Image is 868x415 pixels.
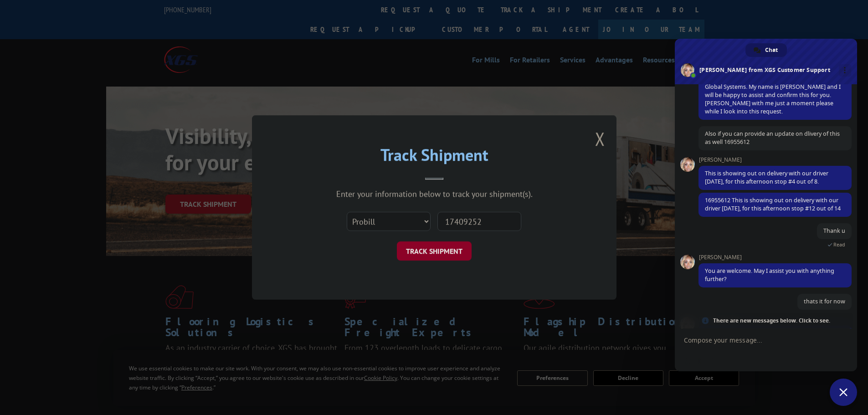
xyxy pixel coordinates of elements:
span: This is showing out on delivery with our driver [DATE], for this afternoon stop #4 out of 8. [705,169,828,185]
span: Thank u [823,227,845,235]
div: Chat [745,43,787,57]
span: You are welcome. May I assist you with anything further? [705,267,834,283]
span: 16955612 This is showing out on delivery with our driver [DATE], for this afternoon stop #12 out ... [705,196,841,212]
span: Chat [765,43,778,57]
span: thats it for now [804,297,845,305]
div: Close chat [830,379,857,406]
button: Close modal [595,127,605,151]
div: Enter your information below to track your shipment(s). [298,189,571,199]
span: There are new messages below. Click to see. [713,313,830,328]
span: [PERSON_NAME] [699,157,852,163]
span: Also if you can provide an update on dlivery of this as well 16955612 [705,130,840,146]
input: Number(s) [437,212,521,231]
h2: Track Shipment [298,149,571,166]
span: Send a file [696,358,703,365]
span: Audio message [708,358,715,365]
button: TRACK SHIPMENT [397,241,472,261]
span: Read [833,241,845,248]
div: More channels [839,64,851,77]
span: Insert an emoji [684,358,691,365]
textarea: Compose your message... [684,336,828,344]
span: [PERSON_NAME] [699,254,852,261]
span: Good Morning! Thank You for contacting Xpress Global Systems. My name is [PERSON_NAME] and I will... [705,75,841,115]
